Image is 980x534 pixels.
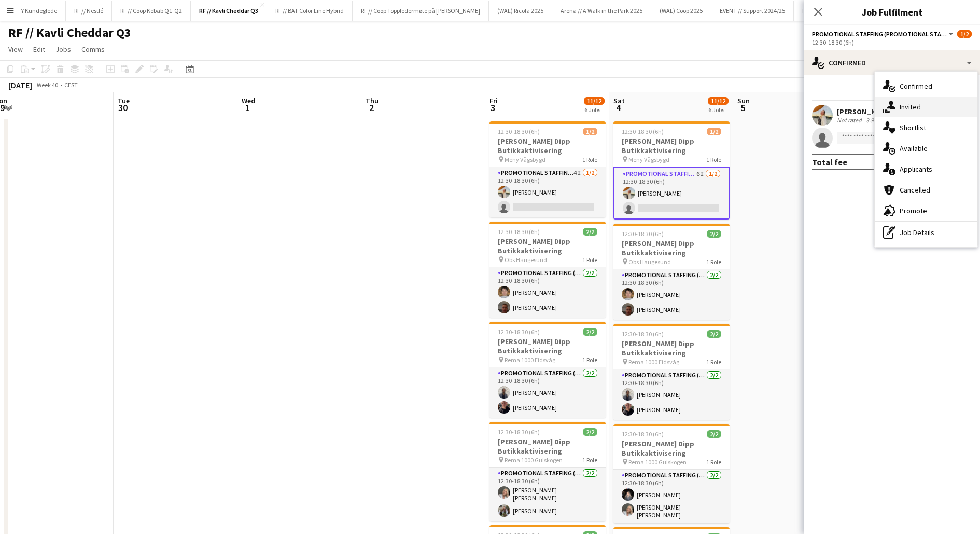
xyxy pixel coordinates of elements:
h3: Job Fulfilment [804,5,980,19]
button: EVENT // Support 2024/25 [711,1,794,21]
div: CEST [64,81,78,89]
h3: [PERSON_NAME] Dipp Butikkaktivisering [613,239,730,257]
app-job-card: 12:30-18:30 (6h)2/2[PERSON_NAME] Dipp Butikkaktivisering Rema 1000 Eidsvåg1 RolePromotional Staff... [613,324,730,420]
span: 2/2 [583,328,597,336]
span: 11/12 [708,97,729,105]
span: 12:30-18:30 (6h) [498,328,540,336]
span: Thu [366,96,379,105]
app-job-card: 12:30-18:30 (6h)2/2[PERSON_NAME] Dipp Butikkaktivisering Rema 1000 Gulskogen1 RolePromotional Sta... [613,424,730,523]
span: 12:30-18:30 (6h) [622,330,664,338]
span: 2/2 [707,330,721,338]
span: Edit [33,45,45,54]
span: Wed [242,96,255,105]
span: 2/2 [707,430,721,438]
app-card-role: Promotional Staffing (Promotional Staff)4I1/212:30-18:30 (6h)[PERSON_NAME] [489,167,606,217]
span: 3 [488,102,498,114]
button: Promotional Staffing (Promotional Staff) [812,30,955,38]
span: 11/12 [584,97,605,105]
span: View [8,45,23,54]
span: 2/2 [583,228,597,236]
div: Not rated [837,116,864,124]
app-card-role: Promotional Staffing (Promotional Staff)2/212:30-18:30 (6h)[PERSON_NAME][PERSON_NAME] [PERSON_NAME] [613,470,730,523]
span: 30 [116,102,130,114]
span: 12:30-18:30 (6h) [622,230,664,238]
a: Edit [29,43,49,56]
span: Rema 1000 Gulskogen [505,456,563,464]
span: 2/2 [583,428,597,436]
span: Sun [737,96,750,105]
span: Rema 1000 Eidsvåg [628,358,679,366]
button: RF // BAT Color Line Hybrid [267,1,353,21]
span: 1 Role [706,458,721,466]
div: 6 Jobs [584,106,604,114]
app-job-card: 12:30-18:30 (6h)2/2[PERSON_NAME] Dipp Butikkaktivisering Rema 1000 Eidsvåg1 RolePromotional Staff... [489,322,606,418]
app-job-card: 12:30-18:30 (6h)1/2[PERSON_NAME] Dipp Butikkaktivisering Meny Vågsbygd1 RolePromotional Staffing ... [613,121,730,220]
div: 6 Jobs [708,106,728,114]
app-card-role: Promotional Staffing (Promotional Staff)2/212:30-18:30 (6h)[PERSON_NAME][PERSON_NAME] [613,269,730,320]
app-job-card: 12:30-18:30 (6h)2/2[PERSON_NAME] Dipp Butikkaktivisering Rema 1000 Gulskogen1 RolePromotional Sta... [489,422,606,521]
span: Comms [81,45,105,54]
span: 2/2 [707,230,721,238]
div: 12:30-18:30 (6h)2/2[PERSON_NAME] Dipp Butikkaktivisering Obs Haugesund1 RolePromotional Staffing ... [489,222,606,318]
div: Job Details [875,222,977,243]
div: Total fee [812,157,847,167]
app-job-card: 12:30-18:30 (6h)1/2[PERSON_NAME] Dipp Butikkaktivisering Meny Vågsbygd1 RolePromotional Staffing ... [489,121,606,217]
h3: [PERSON_NAME] Dipp Butikkaktivisering [489,337,606,355]
span: Sat [613,96,625,105]
h3: [PERSON_NAME] Dipp Butikkaktivisering [613,439,730,458]
span: 12:30-18:30 (6h) [622,430,664,438]
span: 1 Role [706,156,721,163]
a: Comms [77,43,109,56]
button: Arena // A Walk in the Park 2025 [552,1,651,21]
span: 1/2 [583,128,597,135]
a: View [4,43,27,56]
h3: [PERSON_NAME] Dipp Butikkaktivisering [613,339,730,358]
span: Rema 1000 Gulskogen [628,458,687,466]
div: 12:30-18:30 (6h) [812,38,972,46]
span: Applicants [900,165,932,174]
span: Meny Vågsbygd [628,156,669,163]
span: 1 Role [582,156,597,163]
span: 12:30-18:30 (6h) [498,228,540,236]
span: Cancelled [900,185,930,195]
span: 12:30-18:30 (6h) [622,128,664,135]
span: 1 Role [706,258,721,266]
span: Week 40 [34,81,60,89]
div: [PERSON_NAME] [837,107,892,116]
span: Meny Vågsbygd [505,156,545,163]
span: 1 Role [582,256,597,264]
span: Jobs [55,45,71,54]
span: Invited [900,102,921,112]
h3: [PERSON_NAME] Dipp Butikkaktivisering [489,136,606,155]
h3: [PERSON_NAME] Dipp Butikkaktivisering [613,136,730,155]
span: 2 [364,102,379,114]
span: Tue [118,96,130,105]
a: Jobs [51,43,75,56]
button: RF // Kavli Cheddar Q3 [191,1,267,21]
span: 1/2 [707,128,721,135]
span: Available [900,144,928,153]
app-job-card: 12:30-18:30 (6h)2/2[PERSON_NAME] Dipp Butikkaktivisering Obs Haugesund1 RolePromotional Staffing ... [613,224,730,320]
span: Confirmed [900,81,932,91]
span: 1 [240,102,255,114]
span: 1 Role [706,358,721,366]
div: [DATE] [8,80,32,90]
button: RF // Nestlé [66,1,112,21]
span: 1 Role [582,356,597,364]
span: Obs Haugesund [628,258,671,266]
span: 12:30-18:30 (6h) [498,128,540,135]
span: Promote [900,206,927,215]
button: RF // Coop Toppledermøte på [PERSON_NAME] [353,1,489,21]
button: (WAL) Ricola 2025 [489,1,552,21]
h3: [PERSON_NAME] Dipp Butikkaktivisering [489,237,606,255]
span: Shortlist [900,123,926,132]
span: 12:30-18:30 (6h) [498,428,540,436]
span: Rema 1000 Eidsvåg [505,356,555,364]
div: 3.9km [864,116,884,124]
button: RF // [GEOGRAPHIC_DATA] [794,1,880,21]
